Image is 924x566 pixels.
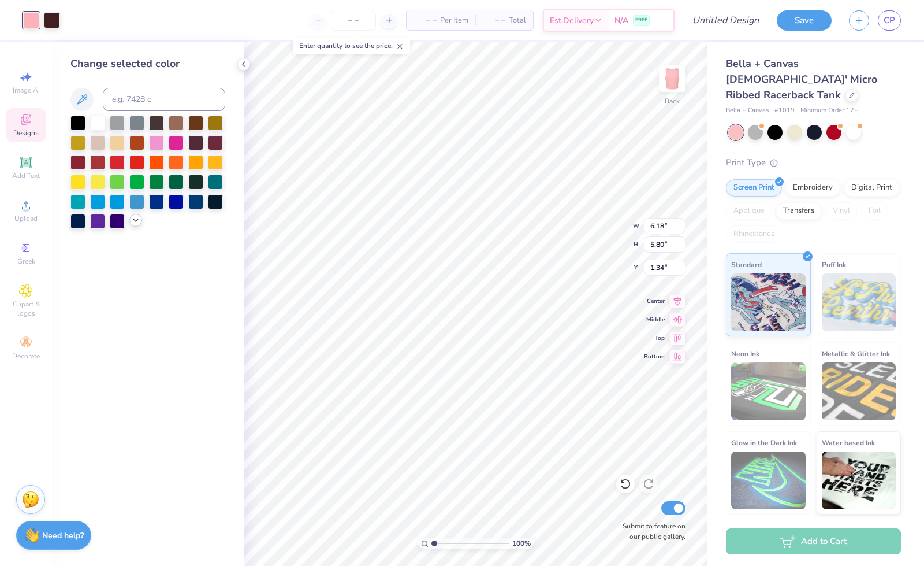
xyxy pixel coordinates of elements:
span: Upload [14,214,38,223]
span: Add Text [12,171,40,180]
span: – – [482,14,505,27]
div: Transfers [776,202,822,220]
span: Designs [13,128,39,138]
span: N/A [614,14,628,27]
span: – – [413,14,437,27]
div: Embroidery [785,179,840,197]
img: Standard [731,273,806,331]
span: Per Item [440,14,468,27]
span: Decorate [12,352,40,361]
img: Glow in the Dark Ink [731,452,806,509]
span: Image AI [13,86,40,95]
span: Clipart & logos [6,299,46,318]
div: Foil [861,202,888,220]
span: Puff Ink [822,258,846,271]
div: Vinyl [825,202,858,220]
span: Bottom [644,353,665,361]
span: Total [509,14,526,27]
span: Greek [17,257,35,266]
input: – – [331,10,376,31]
span: Minimum Order: 12 + [800,106,858,116]
div: Rhinestones [726,225,782,243]
span: Metallic & Glitter Ink [822,347,890,360]
span: Top [644,334,665,342]
img: Water based Ink [822,452,896,509]
label: Submit to feature on our public gallery. [616,521,685,542]
span: Neon Ink [731,347,759,360]
span: Bella + Canvas [726,106,769,116]
div: Print Type [726,156,901,169]
span: Bella + Canvas [DEMOGRAPHIC_DATA]' Micro Ribbed Racerback Tank [726,57,877,102]
input: Untitled Design [683,9,768,32]
span: CP [884,14,895,27]
span: FREE [635,16,647,24]
span: Water based Ink [822,436,875,449]
div: Enter quantity to see the price. [293,38,410,54]
img: Puff Ink [822,273,896,331]
div: Back [665,96,680,106]
strong: Need help? [42,530,84,541]
span: Middle [644,316,665,324]
span: Glow in the Dark Ink [731,436,797,449]
input: e.g. 7428 c [103,88,225,111]
div: Change selected color [70,56,225,72]
span: Est. Delivery [550,14,594,27]
img: Neon Ink [731,362,806,420]
div: Digital Print [844,179,900,197]
span: # 1019 [774,106,795,116]
button: Save [777,10,832,31]
span: Standard [731,258,762,271]
span: Center [644,297,665,305]
span: 100 % [512,538,531,549]
img: Back [661,67,684,90]
div: Applique [726,202,772,220]
img: Metallic & Glitter Ink [822,362,896,420]
div: Screen Print [726,179,782,197]
a: CP [878,10,901,31]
